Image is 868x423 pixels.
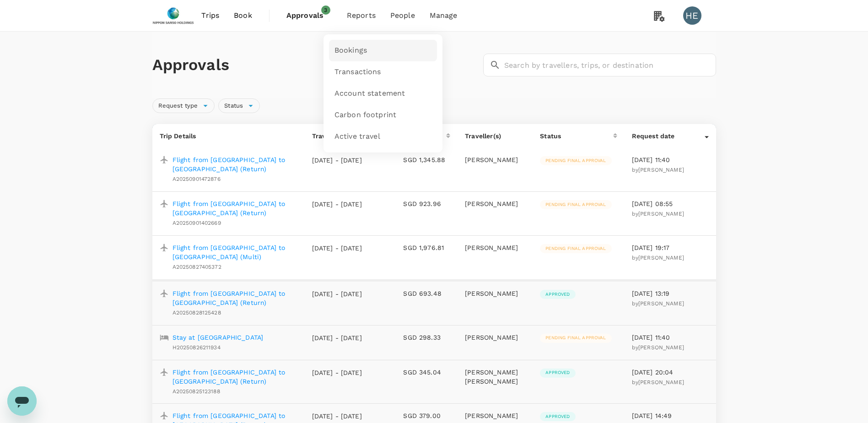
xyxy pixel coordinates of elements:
[632,379,684,385] span: by
[632,167,684,173] span: by
[152,98,215,113] div: Request type
[153,102,204,110] span: Request type
[632,131,705,141] div: Request date
[683,6,701,25] div: HE
[638,255,684,261] span: [PERSON_NAME]
[403,243,450,252] p: SGD 1,976.81
[465,411,525,420] p: [PERSON_NAME]
[329,104,437,126] a: Carbon footprint
[234,10,252,21] span: Book
[540,413,575,420] span: Approved
[390,10,415,21] span: People
[329,40,437,61] a: Bookings
[334,88,405,99] span: Account statement
[173,368,297,386] a: Flight from [GEOGRAPHIC_DATA] to [GEOGRAPHIC_DATA] (Return)
[632,155,709,164] p: [DATE] 11:40
[632,289,709,298] p: [DATE] 13:19
[632,333,709,342] p: [DATE] 11:40
[312,412,362,421] p: [DATE] - [DATE]
[173,220,221,226] span: A20250901402669
[465,333,525,342] p: [PERSON_NAME]
[312,131,385,141] div: Travel date
[152,5,194,26] img: Nippon Sanso Holdings Singapore Pte Ltd
[632,411,709,420] p: [DATE] 14:49
[173,388,220,395] span: A20250825123188
[173,344,221,351] span: H20250826211934
[347,10,376,21] span: Reports
[465,131,525,141] p: Traveller(s)
[504,54,716,76] input: Search by travellers, trips, or destination
[173,333,264,342] a: Stay at [GEOGRAPHIC_DATA]
[334,110,396,120] span: Carbon footprint
[334,67,381,77] span: Transactions
[540,335,611,341] span: Pending final approval
[173,176,221,182] span: A20250901472876
[7,386,37,416] iframe: Button to launch messaging window
[173,264,221,270] span: A20250827405372
[632,255,684,261] span: by
[638,300,684,307] span: [PERSON_NAME]
[329,83,437,104] a: Account statement
[465,289,525,298] p: [PERSON_NAME]
[465,155,525,164] p: [PERSON_NAME]
[540,157,611,164] span: Pending final approval
[638,167,684,173] span: [PERSON_NAME]
[286,10,332,21] span: Approvals
[173,155,297,174] a: Flight from [GEOGRAPHIC_DATA] to [GEOGRAPHIC_DATA] (Return)
[312,289,362,298] p: [DATE] - [DATE]
[312,200,362,209] p: [DATE] - [DATE]
[540,131,613,141] div: Status
[632,344,684,351] span: by
[465,243,525,252] p: [PERSON_NAME]
[632,300,684,307] span: by
[329,61,437,83] a: Transactions
[540,245,611,252] span: Pending final approval
[638,344,684,351] span: [PERSON_NAME]
[403,289,450,298] p: SGD 693.48
[403,411,450,420] p: SGD 379.00
[403,199,450,208] p: SGD 923.96
[173,309,221,316] span: A20250828125428
[152,55,480,75] h1: Approvals
[329,126,437,147] a: Active travel
[403,368,450,377] p: SGD 345.04
[173,199,297,217] a: Flight from [GEOGRAPHIC_DATA] to [GEOGRAPHIC_DATA] (Return)
[540,201,611,208] span: Pending final approval
[638,379,684,385] span: [PERSON_NAME]
[201,10,219,21] span: Trips
[638,211,684,217] span: [PERSON_NAME]
[632,199,709,208] p: [DATE] 08:55
[465,199,525,208] p: [PERSON_NAME]
[334,45,367,56] span: Bookings
[465,368,525,386] p: [PERSON_NAME] [PERSON_NAME]
[334,131,380,142] span: Active travel
[312,156,362,165] p: [DATE] - [DATE]
[632,243,709,252] p: [DATE] 19:17
[540,291,575,298] span: Approved
[321,5,330,15] span: 3
[312,368,362,377] p: [DATE] - [DATE]
[173,289,297,307] a: Flight from [GEOGRAPHIC_DATA] to [GEOGRAPHIC_DATA] (Return)
[632,368,709,377] p: [DATE] 20:04
[160,131,297,141] p: Trip Details
[632,211,684,217] span: by
[312,244,362,253] p: [DATE] - [DATE]
[173,243,297,261] a: Flight from [GEOGRAPHIC_DATA] to [GEOGRAPHIC_DATA] (Multi)
[430,10,458,21] span: Manage
[540,369,575,376] span: Approved
[403,333,450,342] p: SGD 298.33
[312,333,362,342] p: [DATE] - [DATE]
[219,102,248,110] span: Status
[218,98,260,113] div: Status
[403,155,450,164] p: SGD 1,345.88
